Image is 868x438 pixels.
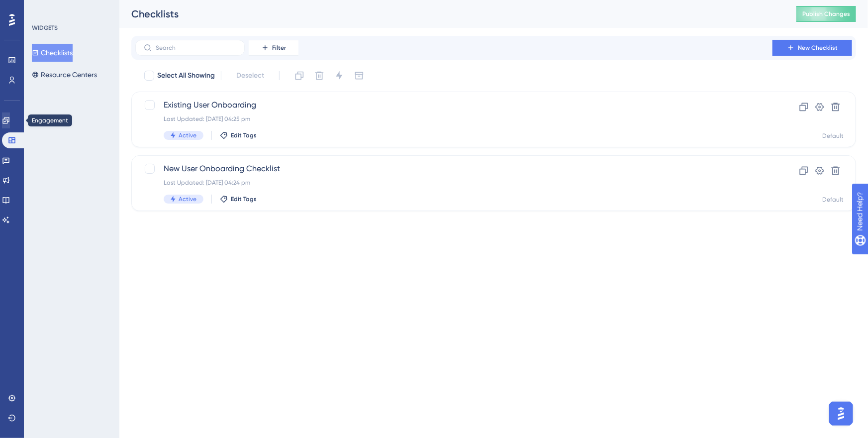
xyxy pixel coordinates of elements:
[272,44,286,52] span: Filter
[220,131,257,139] button: Edit Tags
[164,99,744,111] span: Existing User Onboarding
[798,44,838,52] span: New Checklist
[164,179,744,187] div: Last Updated: [DATE] 04:24 pm
[157,70,215,82] span: Select All Showing
[231,131,257,139] span: Edit Tags
[826,399,856,429] iframe: UserGuiding AI Assistant Launcher
[772,40,852,56] button: New Checklist
[802,10,850,18] span: Publish Changes
[164,115,744,123] div: Last Updated: [DATE] 04:25 pm
[822,196,844,204] div: Default
[32,44,73,62] button: Checklists
[179,131,196,139] span: Active
[164,163,744,175] span: New User Onboarding Checklist
[822,132,844,140] div: Default
[796,6,856,22] button: Publish Changes
[220,195,257,203] button: Edit Tags
[227,67,273,85] button: Deselect
[131,7,772,21] div: Checklists
[32,24,58,32] div: WIDGETS
[236,70,264,82] span: Deselect
[23,2,62,14] span: Need Help?
[231,195,257,203] span: Edit Tags
[249,40,298,56] button: Filter
[156,44,236,51] input: Search
[179,195,196,203] span: Active
[32,66,97,84] button: Resource Centers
